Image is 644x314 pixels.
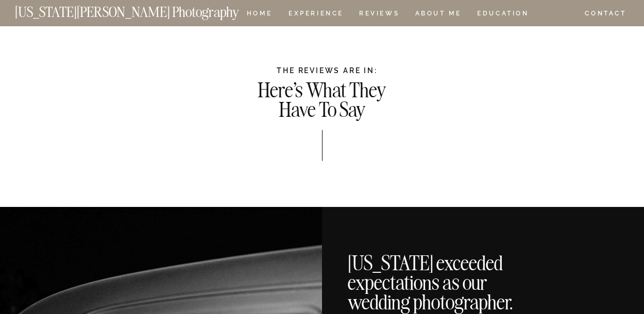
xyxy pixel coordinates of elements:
[289,10,343,19] a: Experience
[15,5,274,14] a: [US_STATE][PERSON_NAME] Photography
[543,10,568,19] a: BLOG
[415,10,462,19] a: ABOUT ME
[584,8,627,19] a: CONTACT
[24,66,631,75] h1: THE REVIEWS ARE IN:
[348,254,541,304] h2: [US_STATE] exceeded expectations as our wedding photographer.
[255,81,389,117] h1: Here's What They Have To Say
[476,10,530,19] a: EDUCATION
[359,10,398,19] a: REVIEWS
[245,10,274,19] a: HOME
